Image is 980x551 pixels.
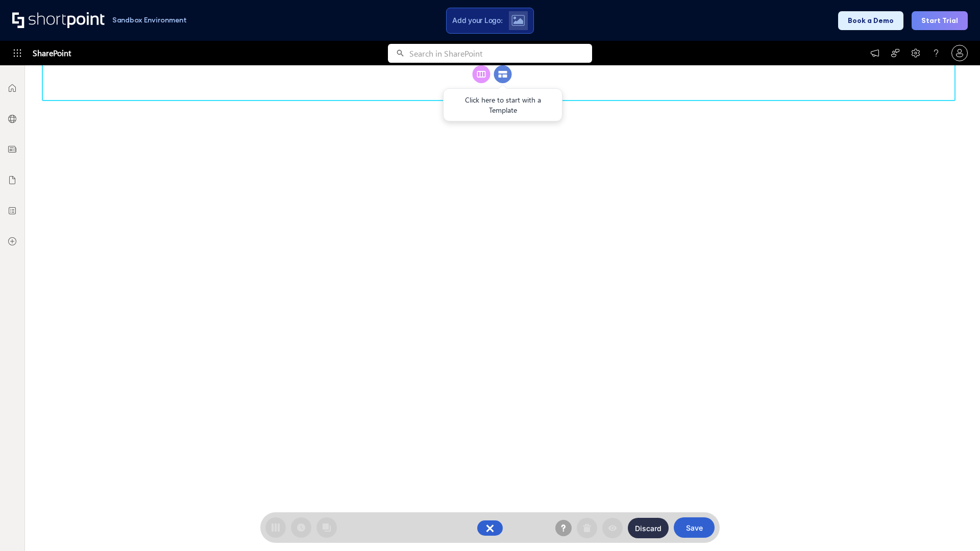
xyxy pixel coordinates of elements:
button: Book a Demo [838,11,903,30]
span: Add your Logo: [452,16,502,25]
iframe: Chat Widget [929,502,980,551]
button: Save [674,517,715,538]
span: SharePoint [33,41,71,65]
input: Search in SharePoint [409,44,592,63]
img: Upload logo [511,15,525,26]
button: Discard [628,518,669,538]
button: Start Trial [912,11,968,30]
h1: Sandbox Environment [112,17,187,23]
